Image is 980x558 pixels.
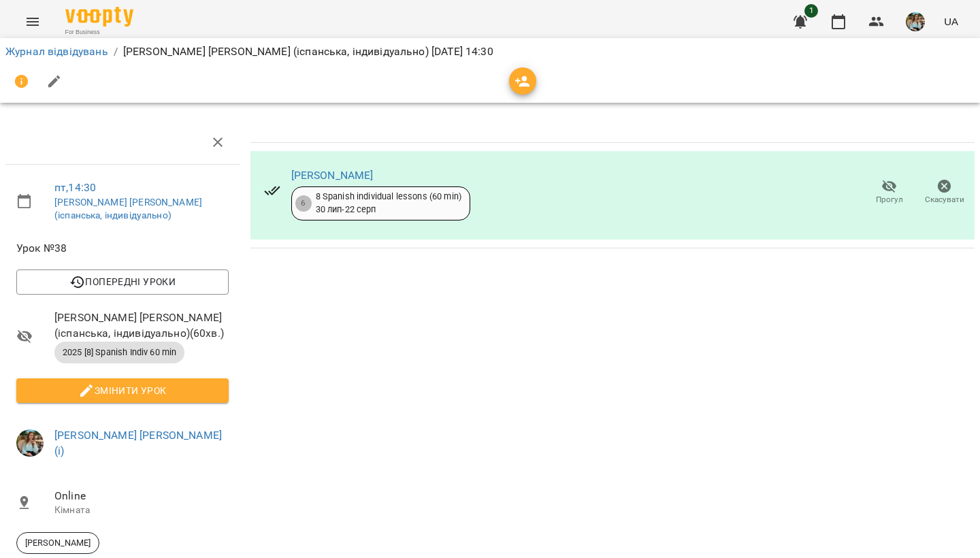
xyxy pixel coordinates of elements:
a: пт , 14:30 [54,181,96,194]
p: [PERSON_NAME] [PERSON_NAME] (іспанська, індивідуально) [DATE] 14:30 [123,44,493,60]
span: 2025 [8] Spanish Indiv 60 min [54,346,184,359]
span: Урок №38 [16,240,229,257]
li: / [114,44,118,60]
button: Прогул [862,174,917,212]
span: Online [54,488,229,504]
p: Кімната [54,504,229,517]
button: Змінити урок [16,378,229,403]
span: Прогул [876,194,903,206]
span: [PERSON_NAME] [PERSON_NAME] (іспанська, індивідуально) ( 60 хв. ) [54,310,229,342]
img: 856b7ccd7d7b6bcc05e1771fbbe895a7.jfif [906,12,925,31]
a: [PERSON_NAME] [291,169,374,182]
span: [PERSON_NAME] [17,537,99,549]
nav: breadcrumb [5,44,975,60]
a: [PERSON_NAME] [PERSON_NAME] (іспанська, індивідуально) [54,197,202,221]
div: 6 [295,195,312,212]
span: 1 [804,4,818,18]
span: For Business [65,28,133,37]
span: Скасувати [925,194,964,206]
button: UA [938,9,964,34]
a: [PERSON_NAME] [PERSON_NAME] (і) [54,429,222,458]
button: Menu [16,5,49,38]
span: Змінити урок [27,382,218,399]
img: Voopty Logo [65,7,133,27]
div: 8 Spanish individual lessons (60 min) 30 лип - 22 серп [316,191,461,216]
span: UA [944,14,958,29]
div: [PERSON_NAME] [16,532,99,554]
button: Попередні уроки [16,269,229,294]
img: 856b7ccd7d7b6bcc05e1771fbbe895a7.jfif [16,429,44,457]
button: Скасувати [917,174,972,212]
a: Журнал відвідувань [5,45,108,58]
span: Попередні уроки [27,274,218,290]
